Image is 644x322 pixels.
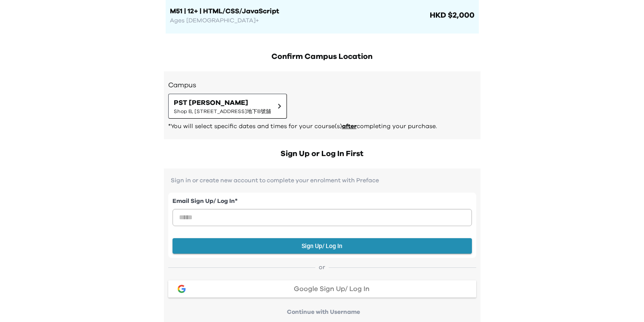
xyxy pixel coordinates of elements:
p: *You will select specific dates and times for your course(s) completing your purchase. [168,122,476,131]
span: after [342,123,357,129]
button: PST [PERSON_NAME]Shop B, [STREET_ADDRESS]地下B號舖 [168,94,287,119]
h3: Campus [168,80,476,90]
h2: Sign Up or Log In First [164,148,481,160]
p: Continue with Username [171,308,476,316]
span: Shop B, [STREET_ADDRESS]地下B號舖 [174,108,271,115]
button: google loginGoogle Sign Up/ Log In [168,280,476,297]
h2: Confirm Campus Location [164,51,481,63]
p: Ages [DEMOGRAPHIC_DATA]+ [170,16,428,25]
span: PST [PERSON_NAME] [174,98,271,108]
button: Sign Up/ Log In [173,238,472,254]
img: google login [176,284,187,294]
h1: M51 | 12+ | HTML/CSS/JavaScript [170,6,428,16]
span: HKD $2,000 [428,9,475,21]
label: Email Sign Up/ Log In * [173,197,472,206]
span: or [315,263,329,272]
span: Google Sign Up/ Log In [294,285,370,292]
p: Sign in or create new account to complete your enrolment with Preface [168,177,476,184]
